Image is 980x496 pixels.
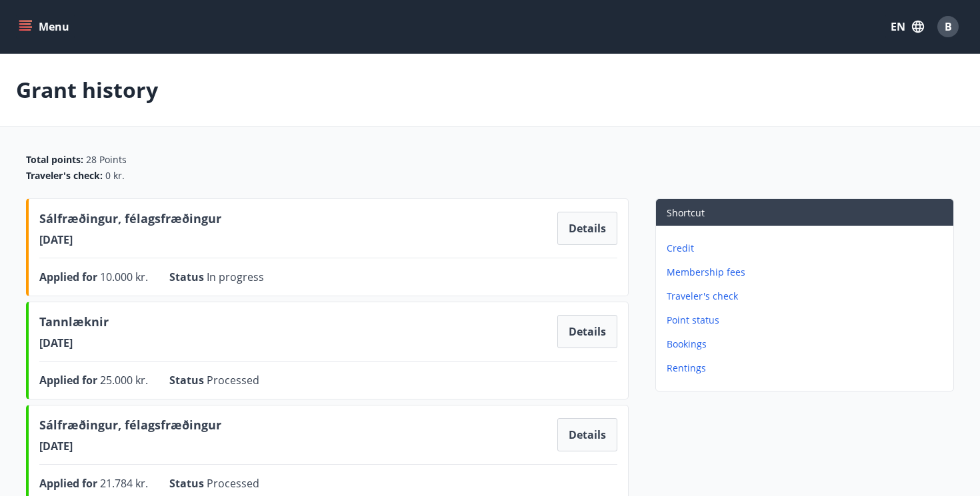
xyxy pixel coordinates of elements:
span: B [945,19,952,34]
span: Shortcut [667,206,705,219]
span: [DATE] [39,232,221,247]
span: Status [169,270,207,284]
span: 28 Points [86,153,127,166]
span: Sálfræðingur, félagsfræðingur [39,210,221,232]
span: Sálfræðingur, félagsfræðingur [39,416,221,439]
span: In progress [207,270,264,284]
span: [DATE] [39,439,221,453]
span: Tannlæknir [39,313,109,336]
span: Traveler's check : [26,169,103,182]
span: Applied for [39,270,100,284]
span: 21.784 kr. [100,476,148,491]
button: Details [557,315,617,348]
p: Membership fees [667,266,948,279]
span: [DATE] [39,336,109,350]
button: menu [16,15,75,39]
p: Point status [667,314,948,327]
p: Bookings [667,338,948,351]
span: Status [169,476,207,491]
button: EN [885,15,929,39]
span: Status [169,373,207,387]
span: Applied for [39,373,100,387]
span: Processed [207,373,259,387]
p: Rentings [667,362,948,375]
button: Details [557,212,617,245]
span: Total points : [26,153,83,166]
p: Grant history [16,75,158,105]
span: 10.000 kr. [100,270,148,284]
p: Credit [667,242,948,255]
span: 25.000 kr. [100,373,148,387]
button: Details [557,418,617,451]
span: 0 kr. [105,169,125,182]
span: Applied for [39,476,100,491]
button: B [932,11,964,43]
span: Processed [207,476,259,491]
p: Traveler's check [667,290,948,303]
